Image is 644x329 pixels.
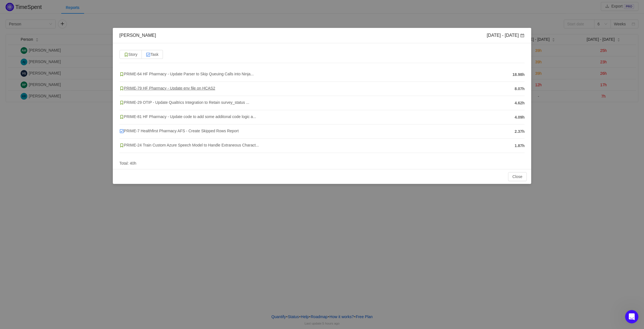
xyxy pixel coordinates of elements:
span: Total: 40h [119,161,136,165]
img: 10315 [119,72,124,76]
span: PRIME-29 OTIP - Update Qualtrics Integration to Retain survey_status ... [119,100,249,105]
iframe: Intercom live chat [625,310,638,323]
img: 10315 [119,86,124,91]
span: 18.98h [513,72,525,78]
span: 4.62h [515,100,525,106]
img: 10315 [119,100,124,105]
img: 10315 [119,143,124,148]
span: PRIME-81 HF Pharmacy - Update code to add some additonal code logic a... [119,114,256,119]
span: PRIME-24 Train Custom Azure Speech Model to Handle Extraneous Charact... [119,143,259,147]
img: 10315 [124,52,128,57]
img: 10318 [119,129,124,133]
span: 1.87h [515,143,525,149]
span: 4.09h [515,114,525,120]
div: [PERSON_NAME] [119,32,156,39]
button: Close [508,172,527,181]
span: PRIME-79 HF Pharmacy - Update env file on HCAS2 [119,86,215,90]
span: PRIME-64 HF Pharmacy - Update Parser to Skip Queuing Calls into Ninja... [119,72,254,76]
img: 10315 [119,115,124,119]
span: 2.37h [515,129,525,135]
span: 8.07h [515,86,525,92]
div: [DATE] - [DATE] [487,32,525,39]
span: Task [146,52,158,57]
span: PRIME-7 Healthfirst Pharmacy AFS - Create Skipped Rows Report [119,129,239,133]
img: 10318 [146,52,150,57]
span: Story [124,52,138,57]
